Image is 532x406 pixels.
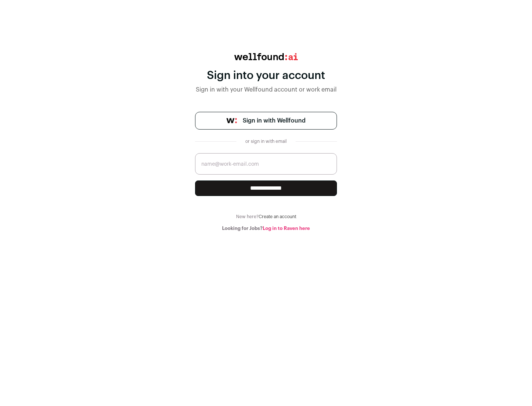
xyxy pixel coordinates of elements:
[226,118,237,123] img: wellfound-symbol-flush-black-fb3c872781a75f747ccb3a119075da62bfe97bd399995f84a933054e44a575c4.png
[195,214,337,220] div: New here?
[259,214,296,219] a: Create an account
[195,153,337,175] input: name@work-email.com
[234,53,298,60] img: wellfound:ai
[195,85,337,94] div: Sign in with your Wellfound account or work email
[242,138,290,144] div: or sign in with email
[263,226,310,231] a: Log in to Raven here
[243,116,306,125] span: Sign in with Wellfound
[195,112,337,130] a: Sign in with Wellfound
[195,226,337,231] div: Looking for Jobs?
[195,69,337,82] div: Sign into your account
